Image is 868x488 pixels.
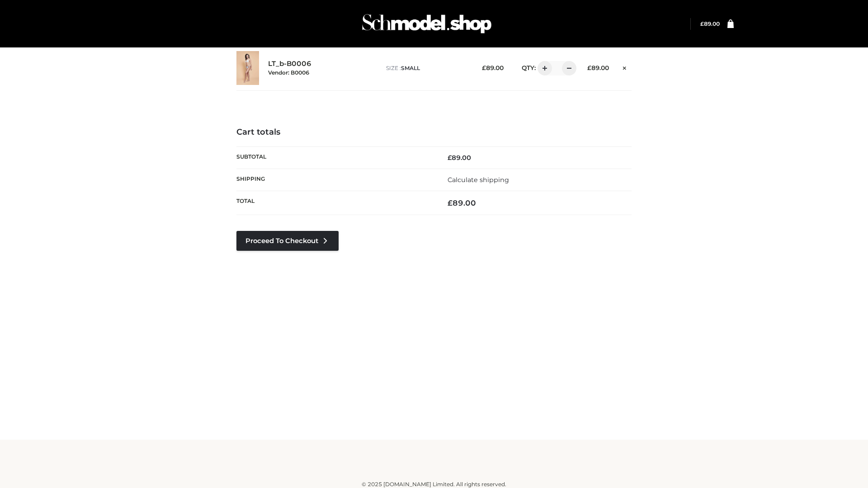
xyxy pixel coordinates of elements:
small: Vendor: B0006 [268,69,309,76]
span: £ [700,20,704,27]
span: £ [448,154,452,162]
h4: Cart totals [236,127,632,137]
bdi: 89.00 [482,64,504,71]
p: size : [386,64,468,72]
span: £ [587,64,591,71]
span: SMALL [401,65,420,71]
a: Calculate shipping [448,176,509,184]
a: LT_b-B0006 [268,60,311,68]
a: Proceed to Checkout [236,231,339,251]
img: LT_b-B0006 - SMALL [236,51,259,85]
th: Subtotal [236,146,434,169]
div: QTY: [513,61,573,75]
bdi: 89.00 [448,154,471,162]
th: Shipping [236,169,434,191]
img: Schmodel Admin 964 [359,6,495,42]
span: £ [448,198,453,207]
bdi: 89.00 [587,64,609,71]
bdi: 89.00 [700,20,720,27]
span: £ [482,64,486,71]
a: Remove this item [618,61,632,73]
th: Total [236,191,434,215]
a: £89.00 [700,20,720,27]
bdi: 89.00 [448,198,476,207]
